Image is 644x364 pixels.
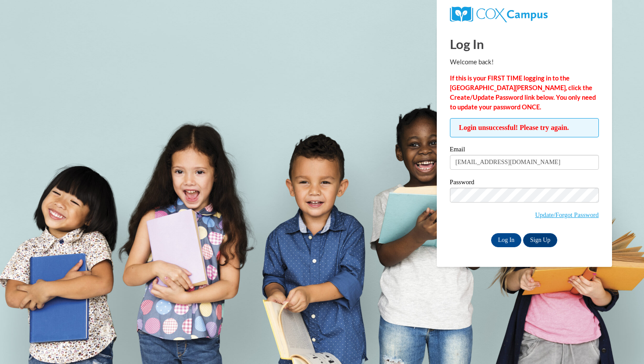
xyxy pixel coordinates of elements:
[491,233,522,247] input: Log In
[450,146,599,155] label: Email
[450,7,548,22] img: COX Campus
[450,74,596,111] strong: If this is your FIRST TIME logging in to the [GEOGRAPHIC_DATA][PERSON_NAME], click the Create/Upd...
[450,179,599,188] label: Password
[450,118,599,137] span: Login unsuccessful! Please try again.
[535,211,598,218] a: Update/Forgot Password
[450,10,548,17] a: COX Campus
[450,57,599,67] p: Welcome back!
[450,35,599,53] h1: Log In
[523,233,557,247] a: Sign Up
